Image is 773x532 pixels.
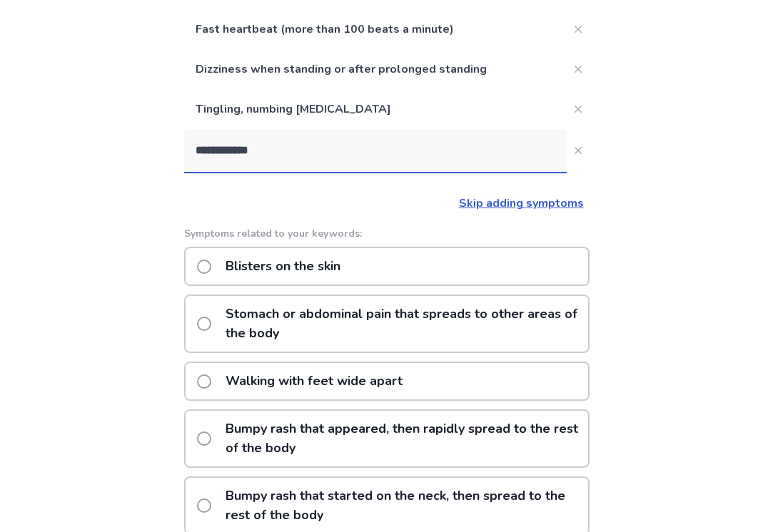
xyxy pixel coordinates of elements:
[184,49,567,89] p: Dizziness when standing or after prolonged standing
[184,9,567,49] p: Fast heartbeat (more than 100 beats a minute)
[217,248,349,285] p: Blisters on the skin
[217,296,588,352] p: Stomach or abdominal pain that spreads to other areas of the body
[184,129,567,172] input: Close
[567,98,590,121] button: Close
[567,18,590,41] button: Close
[217,363,411,399] p: Walking with feet wide apart
[459,195,584,211] a: Skip adding symptoms
[184,226,590,241] p: Symptoms related to your keywords:
[567,58,590,81] button: Close
[184,89,567,129] p: Tingling, numbing [MEDICAL_DATA]
[567,139,590,162] button: Close
[217,411,588,466] p: Bumpy rash that appeared, then rapidly spread to the rest of the body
